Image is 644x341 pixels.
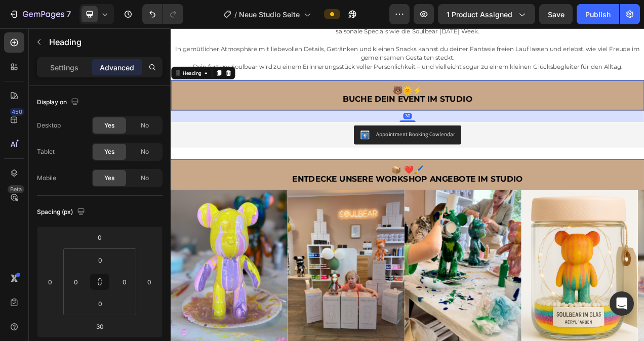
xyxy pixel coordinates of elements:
p: Settings [50,62,78,73]
div: Display on [37,96,81,109]
div: Undo/Redo [142,4,183,24]
span: In gemütlicher Atmosphäre mit liebevollen Details, Getränken und kleinen Snacks kannst du deiner ... [6,22,602,43]
button: Save [539,4,573,24]
div: Publish [585,9,611,20]
div: 450 [10,108,24,116]
input: 0 [43,274,58,289]
span: Save [548,10,565,19]
input: 0px [68,274,84,289]
span: 🐻🌞⚡ [285,74,323,86]
div: Spacing (px) [37,205,87,219]
div: Open Intercom Messenger [610,291,634,316]
div: Appointment Booking Cowlendar [263,131,365,142]
h2: Rich Text Editor. Editing area: main [1,169,607,207]
p: Advanced [100,62,134,73]
input: 30 [90,319,110,334]
input: 0 [90,230,110,245]
div: Beta [8,185,24,193]
button: 7 [4,4,75,24]
p: ⁠⁠⁠⁠⁠⁠⁠ [2,177,606,200]
div: Mobile [37,174,56,183]
div: Heading [13,53,41,62]
strong: 📦 ❤️🖌️ [284,176,325,188]
div: Desktop [37,121,61,130]
span: Yes [104,121,114,130]
input: 0 [142,274,157,289]
span: No [141,147,149,156]
span: Yes [104,174,114,183]
p: Heading [49,36,158,48]
h2: Rich Text Editor. Editing area: main [1,67,607,106]
span: / [234,9,237,20]
input: 0px [90,296,110,311]
span: No [141,174,149,183]
span: Yes [104,147,114,156]
span: 1 product assigned [447,9,512,20]
span: Dein fertiger Soulbear wird zu einem Erinnerungsstück voller Persönlichkeit – und vielleicht soga... [28,45,580,54]
input: 0px [90,252,110,268]
button: Publish [577,4,619,24]
img: CP-e-oKX6PUCEAE=.png [243,131,255,143]
span: Entdecke UNSERE WORKSHOP ANGEBOTE IM STUDIO [156,187,452,199]
div: 30 [298,109,309,117]
input: 0px [117,274,132,289]
span: Neue Studio Seite [239,9,300,20]
button: Appointment Booking Cowlendar [235,125,373,149]
p: ⁠⁠⁠⁠⁠⁠⁠ [2,75,606,98]
p: 7 [66,8,71,20]
span: Buche dein Event im Studio [221,85,387,97]
iframe: Design area [171,28,644,341]
span: No [141,121,149,130]
button: 1 product assigned [438,4,535,24]
div: Tablet [37,147,55,156]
